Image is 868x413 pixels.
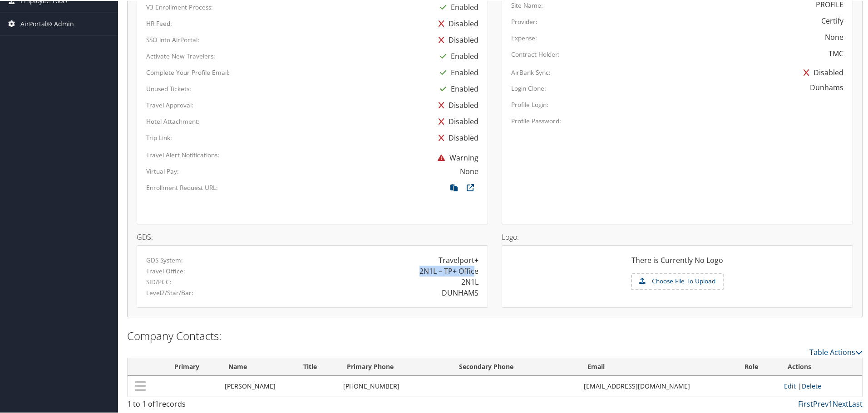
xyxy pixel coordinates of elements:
label: AirBank Sync: [511,67,551,76]
div: There is Currently No Logo [511,254,843,272]
label: Contract Holder: [511,49,560,58]
label: Trip Link: [146,132,172,141]
th: Actions [779,357,862,375]
label: Virtual Pay: [146,166,179,175]
label: Provider: [511,16,538,25]
span: 1 [155,398,159,408]
label: Level2/Star/Bar: [146,287,193,296]
label: SSO into AirPortal: [146,34,199,44]
a: 1 [829,398,833,408]
label: Expense: [511,33,537,42]
th: Title [295,357,339,375]
th: Email [579,357,736,375]
label: V3 Enrollment Process: [146,2,213,11]
div: Disabled [799,63,843,80]
a: Table Actions [809,346,863,356]
td: [PHONE_NUMBER] [339,375,451,396]
label: GDS System: [146,255,183,264]
div: 1 to 1 of records [127,398,301,413]
label: Travel Alert Notifications: [146,150,219,159]
td: [EMAIL_ADDRESS][DOMAIN_NAME] [579,375,736,396]
label: Login Clone: [511,83,546,92]
h2: Company Contacts: [127,327,863,343]
div: Dunhams [810,81,843,92]
div: 2N1L [461,276,478,287]
label: Unused Tickets: [146,83,191,92]
div: Disabled [434,31,478,47]
td: [PERSON_NAME] [220,375,295,396]
div: Disabled [434,15,478,31]
a: Prev [813,398,829,408]
div: Enabled [435,80,478,96]
span: Warning [433,152,478,162]
div: 2N1L – TP+ Office [419,265,478,276]
td: | [779,375,862,396]
label: Profile Password: [511,116,561,125]
th: Name [220,357,295,375]
label: Activate New Travelers: [146,51,215,60]
label: SID/PCC: [146,277,172,286]
div: None [460,165,478,176]
label: HR Feed: [146,18,172,27]
label: Enrollment Request URL: [146,182,218,191]
a: Last [848,398,863,408]
h4: GDS: [137,233,488,240]
th: Primary Phone [339,357,451,375]
label: Travel Office: [146,266,185,275]
label: Profile Login: [511,99,548,108]
th: Secondary Phone [451,357,579,375]
div: Travelport+ [439,254,478,265]
a: First [798,398,813,408]
span: AirPortal® Admin [20,12,74,34]
div: Enabled [435,47,478,63]
label: Complete Your Profile Email: [146,67,230,76]
div: Disabled [434,129,478,145]
a: Delete [802,381,821,389]
a: Edit [784,381,796,389]
div: Enabled [435,63,478,80]
div: Certify [821,15,843,25]
div: DUNHAMS [442,287,478,297]
label: Hotel Attachment: [146,116,200,125]
th: Role [736,357,779,375]
label: Choose File To Upload [632,273,723,288]
div: None [825,31,843,42]
a: Next [833,398,848,408]
label: Travel Approval: [146,100,193,109]
h4: Logo: [502,233,853,240]
div: Disabled [434,112,478,129]
div: Disabled [434,96,478,112]
th: Primary [153,357,220,375]
div: TMC [829,47,843,58]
